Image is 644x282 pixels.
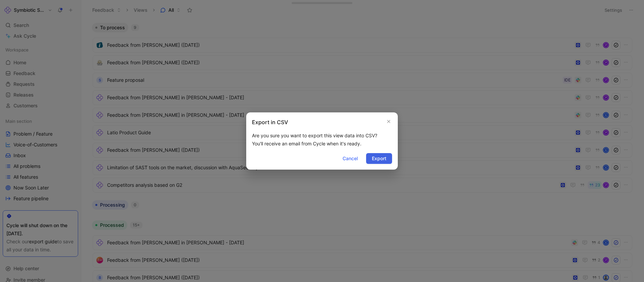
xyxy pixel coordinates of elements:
span: Export [372,154,386,163]
h2: Export in CSV [252,118,288,126]
button: Cancel [337,153,363,164]
button: Export [366,153,392,164]
div: Are you sure you want to export this view data into CSV? You'll receive an email from Cycle when ... [252,132,392,148]
span: Cancel [343,154,358,163]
